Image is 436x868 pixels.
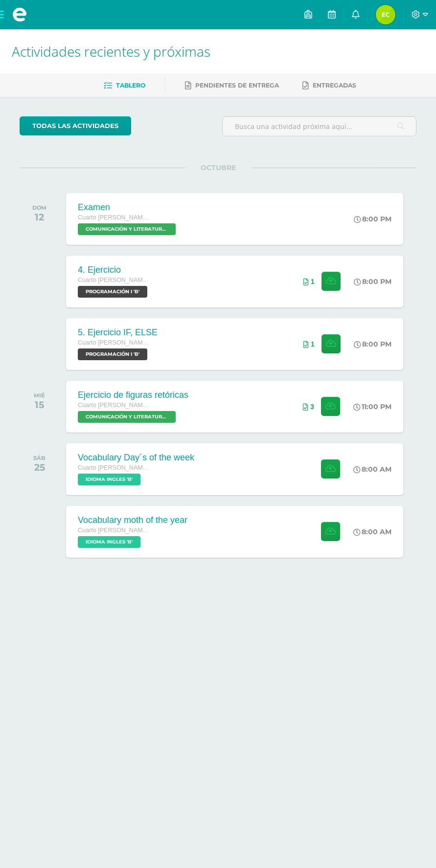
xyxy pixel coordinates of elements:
div: Archivos entregados [303,403,314,411]
div: 12 [32,211,46,223]
div: 15 [34,399,45,411]
span: Cuarto [PERSON_NAME][DATE] [78,214,151,221]
div: 5. Ejercicio IF, ELSE [78,327,158,338]
div: 8:00 PM [354,215,391,223]
div: MIÉ [34,392,45,399]
span: 1 [311,340,315,348]
div: 8:00 AM [353,527,391,536]
div: 8:00 PM [354,277,391,286]
div: 25 [33,461,46,473]
div: Archivos entregados [303,278,315,285]
span: IDIOMA INGLES 'B' [78,474,140,485]
img: 9a16ed88951ec5942f7639de74a8baf1.png [376,5,395,24]
span: OCTUBRE [185,163,252,172]
div: Ejercicio de figuras retóricas [78,390,188,400]
span: Tablero [116,82,145,89]
div: Vocabulary Day´s of the week [78,453,194,463]
span: Actividades recientes y próximas [12,42,210,61]
span: Cuarto [PERSON_NAME][DATE] [78,277,151,283]
div: DOM [32,204,46,211]
span: COMUNICACIÓN Y LITERATURA 'B' [78,223,176,235]
div: 11:00 PM [353,402,391,411]
span: Cuarto [PERSON_NAME][DATE] [78,464,151,471]
span: PROGRAMACIÓN I 'B' [78,286,147,298]
span: IDIOMA INGLES 'B' [78,536,140,548]
span: Cuarto [PERSON_NAME][DATE] [78,527,151,534]
span: Cuarto [PERSON_NAME][DATE] [78,402,151,409]
span: 1 [311,278,315,285]
a: Tablero [104,78,145,93]
div: 8:00 AM [353,465,391,474]
a: todas las Actividades [20,116,131,135]
div: 4. Ejercicio [78,265,151,275]
div: Archivos entregados [303,340,315,348]
div: Examen [78,202,178,213]
span: PROGRAMACIÓN I 'B' [78,348,147,360]
span: COMUNICACIÓN Y LITERATURA 'B' [78,411,176,423]
span: 3 [310,403,314,411]
div: SÁB [33,455,46,461]
a: Pendientes de entrega [185,78,279,93]
input: Busca una actividad próxima aquí... [223,117,416,136]
a: Entregadas [302,78,356,93]
span: Entregadas [313,82,356,89]
div: 8:00 PM [354,340,391,348]
div: Vocabulary moth of the year [78,515,187,525]
span: Cuarto [PERSON_NAME][DATE] [78,339,151,346]
span: Pendientes de entrega [195,82,279,89]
